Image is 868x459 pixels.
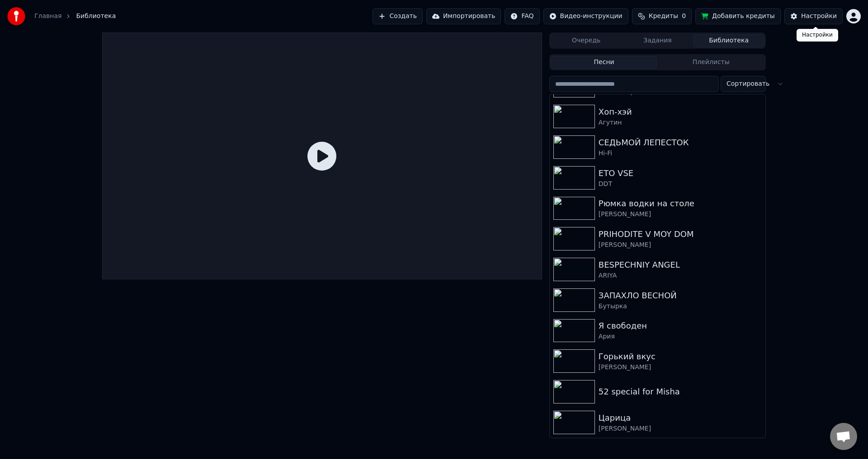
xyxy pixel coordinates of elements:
button: Песни [551,56,658,69]
div: ARIYA [599,271,762,280]
button: Настройки [784,8,843,24]
button: Плейлисты [657,56,764,69]
span: Библиотека [76,12,116,21]
div: Хоп-хэй [599,106,762,118]
div: Я свободен [599,320,762,332]
div: DDT [599,180,762,189]
div: PRIHODITE V MOY DOM [599,228,762,241]
div: Настройки [801,12,837,21]
div: Рюмка водки на столе [599,197,762,210]
div: Ария [599,332,762,341]
div: Настройки [797,29,838,42]
span: Кредиты [649,12,678,21]
div: Открытый чат [830,423,857,450]
span: 0 [682,12,686,21]
div: 52 special for Misha [599,385,762,398]
div: Hi-Fi [599,149,762,158]
div: BESPECHNIY ANGEL [599,259,762,271]
nav: breadcrumb [34,12,116,21]
img: youka [7,7,25,25]
div: Бутырка [599,302,762,311]
button: Кредиты0 [632,8,692,24]
div: Агутин [599,118,762,127]
button: Библиотека [693,34,764,47]
button: Импортировать [426,8,501,24]
button: Очередь [551,34,622,47]
button: Видео-инструкции [543,8,628,24]
div: Горький вкус [599,350,762,363]
button: Задания [622,34,693,47]
button: Добавить кредиты [695,8,781,24]
button: Создать [373,8,422,24]
div: [PERSON_NAME] [599,241,762,250]
span: Сортировать [726,79,769,88]
div: ЗАПАХЛО ВЕСНОЙ [599,289,762,302]
div: СЕДЬМОЙ ЛЕПЕСТОК [599,136,762,149]
div: [PERSON_NAME] [599,424,762,433]
div: [PERSON_NAME] [599,363,762,372]
div: Царица [599,412,762,424]
button: FAQ [505,8,539,24]
a: Главная [34,12,61,21]
div: [PERSON_NAME] [599,210,762,219]
div: ETO VSE [599,167,762,180]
